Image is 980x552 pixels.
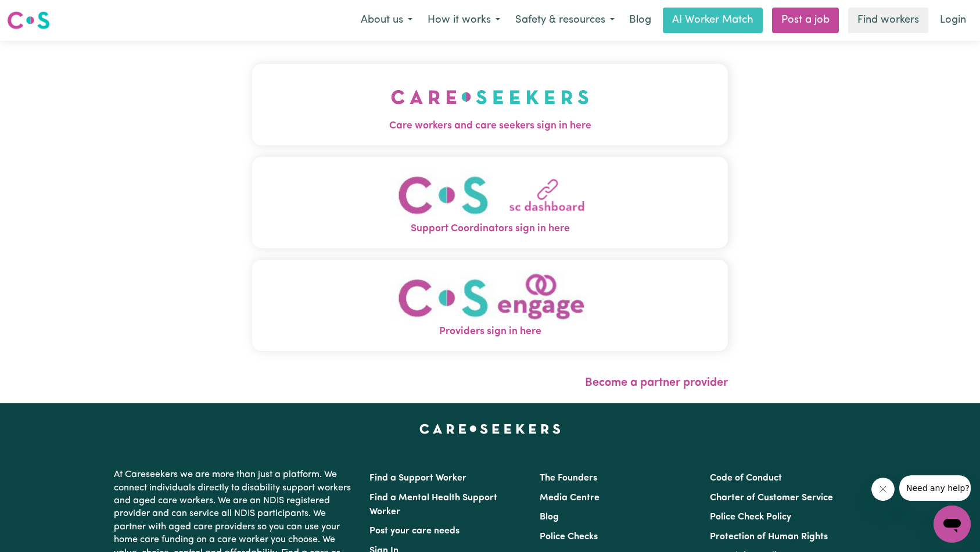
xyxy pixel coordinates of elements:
[540,512,559,522] a: Blog
[871,478,895,501] iframe: Close message
[710,512,791,522] a: Police Check Policy
[663,8,763,33] a: AI Worker Match
[540,493,600,503] a: Media Centre
[369,493,497,517] a: Find a Mental Health Support Worker
[622,8,658,33] a: Blog
[7,10,50,31] img: Careseekers logo
[848,8,928,33] a: Find workers
[710,532,828,542] a: Protection of Human Rights
[252,260,728,351] button: Providers sign in here
[710,474,782,483] a: Code of Conduct
[934,506,971,543] iframe: Button to launch messaging window
[508,8,622,33] button: Safety & resources
[585,377,728,389] a: Become a partner provider
[7,7,50,34] a: Careseekers logo
[710,493,833,503] a: Charter of Customer Service
[772,8,839,33] a: Post a job
[419,424,561,433] a: Careseekers home page
[540,474,597,483] a: The Founders
[252,221,728,236] span: Support Coordinators sign in here
[369,474,466,483] a: Find a Support Worker
[899,475,971,501] iframe: Message from company
[252,324,728,339] span: Providers sign in here
[933,8,973,33] a: Login
[252,64,728,145] button: Care workers and care seekers sign in here
[540,532,598,542] a: Police Checks
[252,157,728,248] button: Support Coordinators sign in here
[252,119,728,134] span: Care workers and care seekers sign in here
[420,8,508,33] button: How it works
[353,8,420,33] button: About us
[369,526,460,536] a: Post your care needs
